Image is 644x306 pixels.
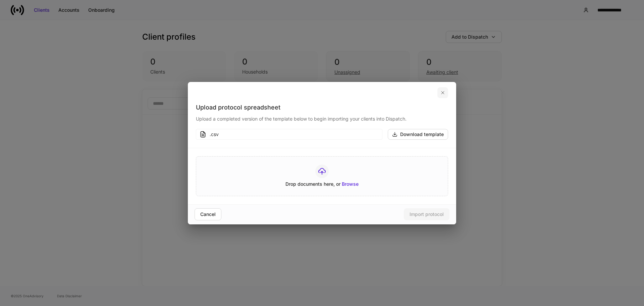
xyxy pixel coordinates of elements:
div: Download template [400,131,444,138]
button: Cancel [195,208,221,220]
button: Download template [388,129,448,140]
div: Upload protocol spreadsheet [196,103,448,112]
button: Browse [342,181,359,188]
div: Import protocol [410,211,444,218]
div: .csv [210,131,379,138]
h5: Drop documents here, or [285,181,359,188]
div: Cancel [200,211,216,218]
button: Import protocol [404,208,449,220]
div: Upload a completed version of the template below to begin importing your clients into Dispatch. [196,112,448,122]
